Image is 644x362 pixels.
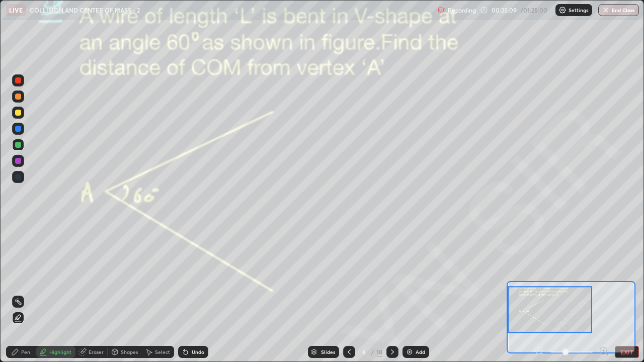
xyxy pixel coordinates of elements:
[9,6,23,14] p: LIVE
[448,7,476,14] p: Recording
[615,346,639,358] button: EXIT
[155,349,170,354] div: Select
[192,349,204,354] div: Undo
[359,349,369,355] div: 6
[121,349,138,354] div: Shapes
[21,349,30,354] div: Pen
[602,6,610,14] img: end-class-cross
[569,8,588,13] p: Settings
[89,349,104,354] div: Eraser
[558,6,567,14] img: class-settings-icons
[406,348,414,356] img: add-slide-button
[376,347,382,356] div: 18
[371,349,374,355] div: /
[598,4,639,16] button: End Class
[49,349,71,354] div: Highlight
[30,6,140,14] p: COLLISION AND CENTER OF MASS - 2
[416,349,425,354] div: Add
[438,6,446,14] img: recording.375f2c34.svg
[321,349,335,354] div: Slides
